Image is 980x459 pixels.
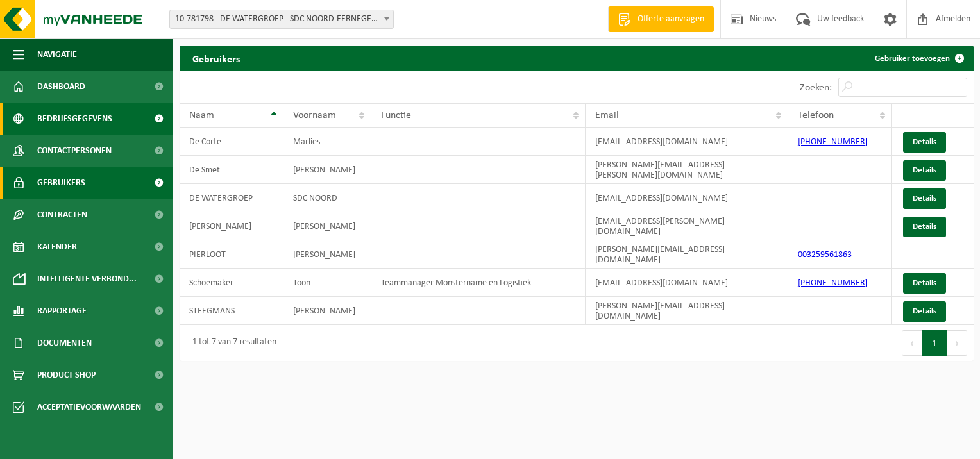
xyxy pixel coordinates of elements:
[180,269,283,297] td: Schoemaker
[37,167,85,199] span: Gebruikers
[865,46,972,71] a: Gebruiker toevoegen
[381,110,411,121] span: Functie
[903,160,946,181] a: Details
[37,263,137,295] span: Intelligente verbond...
[586,297,788,325] td: [PERSON_NAME][EMAIL_ADDRESS][DOMAIN_NAME]
[170,10,393,28] span: 10-781798 - DE WATERGROEP - SDC NOORD-EERNEGEM - EERNEGEM
[37,71,85,103] span: Dashboard
[180,46,253,71] h2: Gebruikers
[37,199,87,231] span: Contracten
[586,212,788,240] td: [EMAIL_ADDRESS][PERSON_NAME][DOMAIN_NAME]
[283,240,371,269] td: [PERSON_NAME]
[586,128,788,156] td: [EMAIL_ADDRESS][DOMAIN_NAME]
[798,278,868,288] a: [PHONE_NUMBER]
[586,240,788,269] td: [PERSON_NAME][EMAIL_ADDRESS][DOMAIN_NAME]
[180,128,283,156] td: De Corte
[283,297,371,325] td: [PERSON_NAME]
[903,301,946,322] a: Details
[186,331,276,355] div: 1 tot 7 van 7 resultaten
[37,103,112,135] span: Bedrijfsgegevens
[903,188,946,209] a: Details
[922,330,947,356] button: 1
[180,184,283,212] td: DE WATERGROEP
[283,184,371,212] td: SDC NOORD
[37,295,87,327] span: Rapportage
[800,83,832,93] label: Zoeken:
[180,212,283,240] td: [PERSON_NAME]
[180,297,283,325] td: STEEGMANS
[634,13,707,26] span: Offerte aanvragen
[371,269,586,297] td: Teammanager Monstername en Logistiek
[608,6,714,32] a: Offerte aanvragen
[903,132,946,153] a: Details
[37,38,77,71] span: Navigatie
[283,212,371,240] td: [PERSON_NAME]
[283,128,371,156] td: Marlies
[37,391,141,423] span: Acceptatievoorwaarden
[798,137,868,147] a: [PHONE_NUMBER]
[798,250,852,260] a: 003259561863
[903,273,946,294] a: Details
[586,156,788,184] td: [PERSON_NAME][EMAIL_ADDRESS][PERSON_NAME][DOMAIN_NAME]
[283,156,371,184] td: [PERSON_NAME]
[283,269,371,297] td: Toon
[902,330,922,356] button: Previous
[180,240,283,269] td: PIERLOOT
[169,10,394,29] span: 10-781798 - DE WATERGROEP - SDC NOORD-EERNEGEM - EERNEGEM
[586,184,788,212] td: [EMAIL_ADDRESS][DOMAIN_NAME]
[189,110,214,121] span: Naam
[37,327,92,359] span: Documenten
[37,135,112,167] span: Contactpersonen
[903,217,946,237] a: Details
[37,231,77,263] span: Kalender
[798,110,834,121] span: Telefoon
[37,359,96,391] span: Product Shop
[595,110,619,121] span: Email
[180,156,283,184] td: De Smet
[947,330,967,356] button: Next
[586,269,788,297] td: [EMAIL_ADDRESS][DOMAIN_NAME]
[293,110,336,121] span: Voornaam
